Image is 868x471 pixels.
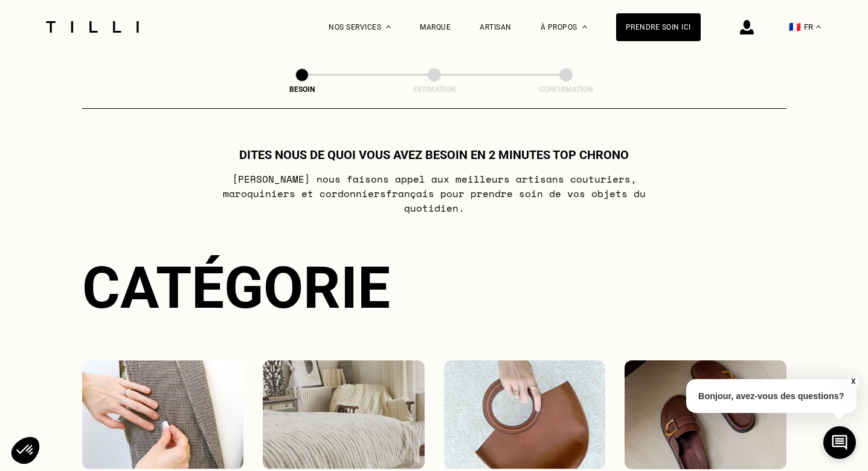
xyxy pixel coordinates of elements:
div: Confirmation [506,85,626,94]
a: Artisan [480,23,512,31]
img: icône connexion [740,20,754,34]
div: Estimation [374,85,495,94]
img: Accessoires [444,360,606,469]
img: Menu déroulant à propos [582,25,587,28]
img: Logo du service de couturière Tilli [42,21,143,33]
button: X [847,375,859,388]
img: Vêtements [82,360,244,469]
h1: Dites nous de quoi vous avez besoin en 2 minutes top chrono [239,148,629,162]
img: Intérieur [263,360,425,469]
a: Marque [420,23,451,31]
img: Chaussures [625,360,786,469]
p: [PERSON_NAME] nous faisons appel aux meilleurs artisans couturiers , maroquiniers et cordonniers ... [194,172,674,215]
div: Catégorie [82,254,786,322]
p: Bonjour, avez-vous des questions? [686,379,857,413]
div: Besoin [242,85,362,94]
img: Menu déroulant [386,25,391,28]
a: Prendre soin ici [616,13,701,41]
img: menu déroulant [816,25,821,28]
span: 🇫🇷 [789,21,801,33]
